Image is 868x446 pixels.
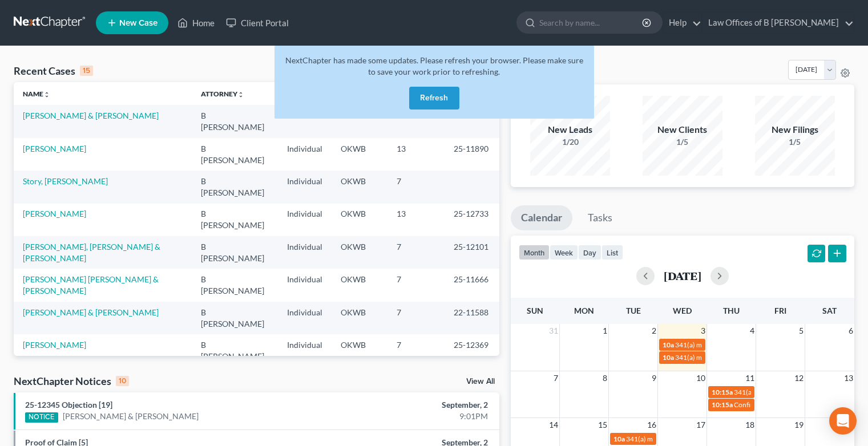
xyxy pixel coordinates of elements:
[23,340,86,350] a: [PERSON_NAME]
[14,64,93,78] div: Recent Cases
[23,274,159,295] a: [PERSON_NAME] [PERSON_NAME] & [PERSON_NAME]
[63,411,199,422] a: [PERSON_NAME] & [PERSON_NAME]
[445,334,499,367] td: 25-12369
[332,302,387,334] td: OKWB
[341,411,488,422] div: 9:01PM
[237,91,244,98] i: unfold_more
[387,171,445,203] td: 7
[445,236,499,269] td: 25-12101
[278,236,332,269] td: Individual
[387,236,445,269] td: 7
[172,13,220,33] a: Home
[798,324,805,338] span: 5
[664,270,701,282] h2: [DATE]
[663,340,674,349] span: 10a
[744,418,756,432] span: 18
[601,324,608,338] span: 1
[695,371,706,385] span: 10
[613,435,625,443] span: 10a
[201,90,244,98] a: Attorneyunfold_more
[192,138,278,171] td: B [PERSON_NAME]
[466,378,495,386] a: View All
[774,306,786,315] span: Fri
[119,19,158,27] span: New Case
[23,176,108,186] a: Story, [PERSON_NAME]
[749,324,756,338] span: 4
[23,90,50,98] a: Nameunfold_more
[548,324,559,338] span: 31
[847,324,854,338] span: 6
[663,353,674,362] span: 10a
[341,399,488,411] div: September, 2
[332,236,387,269] td: OKWB
[278,302,332,334] td: Individual
[675,353,785,362] span: 341(a) meeting for [PERSON_NAME]
[332,334,387,367] td: OKWB
[673,306,692,315] span: Wed
[700,324,706,338] span: 3
[578,245,601,260] button: day
[116,376,129,386] div: 10
[220,13,294,33] a: Client Portal
[332,171,387,203] td: OKWB
[445,204,499,236] td: 25-12733
[712,388,733,396] span: 10:15a
[550,245,578,260] button: week
[601,245,623,260] button: list
[387,334,445,367] td: 7
[387,138,445,171] td: 13
[755,136,835,148] div: 1/5
[695,418,706,432] span: 17
[192,334,278,367] td: B [PERSON_NAME]
[332,204,387,236] td: OKWB
[25,412,58,423] div: NOTICE
[822,306,837,315] span: Sat
[192,236,278,269] td: B [PERSON_NAME]
[387,204,445,236] td: 13
[387,302,445,334] td: 7
[597,418,608,432] span: 15
[703,13,854,33] a: Law Offices of B [PERSON_NAME]
[574,306,594,315] span: Mon
[511,205,572,230] a: Calendar
[519,245,550,260] button: month
[651,324,657,338] span: 2
[527,306,543,315] span: Sun
[332,138,387,171] td: OKWB
[387,269,445,301] td: 7
[530,136,610,148] div: 1/20
[651,371,657,385] span: 9
[663,13,701,33] a: Help
[23,307,159,317] a: [PERSON_NAME] & [PERSON_NAME]
[14,374,129,388] div: NextChapter Notices
[285,55,583,76] span: NextChapter has made some updates. Please refresh your browser. Please make sure to save your wor...
[23,242,160,263] a: [PERSON_NAME], [PERSON_NAME] & [PERSON_NAME]
[552,371,559,385] span: 7
[601,371,608,385] span: 8
[23,209,86,218] a: [PERSON_NAME]
[192,269,278,301] td: B [PERSON_NAME]
[445,269,499,301] td: 25-11666
[23,144,86,153] a: [PERSON_NAME]
[278,334,332,367] td: Individual
[278,269,332,301] td: Individual
[278,138,332,171] td: Individual
[192,302,278,334] td: B [PERSON_NAME]
[723,306,740,315] span: Thu
[25,400,112,409] a: 25-12345 Objection [19]
[192,105,278,137] td: B [PERSON_NAME]
[712,400,733,409] span: 10:15a
[192,171,278,203] td: B [PERSON_NAME]
[278,204,332,236] td: Individual
[643,136,722,148] div: 1/5
[793,371,805,385] span: 12
[80,66,93,76] div: 15
[548,418,559,432] span: 14
[643,123,722,136] div: New Clients
[793,418,805,432] span: 19
[755,123,835,136] div: New Filings
[192,204,278,236] td: B [PERSON_NAME]
[626,306,641,315] span: Tue
[646,418,657,432] span: 16
[626,435,736,443] span: 341(a) meeting for [PERSON_NAME]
